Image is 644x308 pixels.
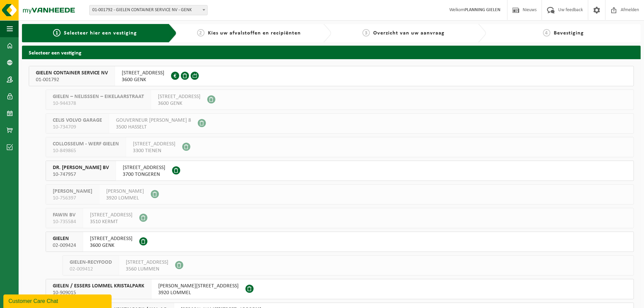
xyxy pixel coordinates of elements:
[126,259,168,266] span: [STREET_ADDRESS]
[116,124,191,131] span: 3500 HASSELT
[36,70,108,76] span: GIELEN CONTAINER SERVICE NV
[46,232,634,252] button: GIELEN 02-009424 [STREET_ADDRESS]3600 GENK
[3,293,113,308] iframe: chat widget
[208,30,301,36] span: Kies uw afvalstoffen en recipiënten
[90,235,133,242] span: [STREET_ADDRESS]
[122,76,164,83] span: 3600 GENK
[123,164,165,171] span: [STREET_ADDRESS]
[53,29,61,37] span: 1
[64,30,137,36] span: Selecteer hier een vestiging
[29,66,634,86] button: GIELEN CONTAINER SERVICE NV 01-001792 [STREET_ADDRESS]3600 GENK
[158,93,200,100] span: [STREET_ADDRESS]
[70,266,112,273] span: 02-009412
[554,30,584,36] span: Bevestiging
[53,124,102,131] span: 10-734709
[53,100,144,107] span: 10-944378
[197,29,205,37] span: 2
[53,242,76,249] span: 02-009424
[46,161,634,181] button: DR. [PERSON_NAME] BV 10-747957 [STREET_ADDRESS]3700 TONGEREN
[158,289,239,296] span: 3920 LOMMEL
[90,242,133,249] span: 3600 GENK
[158,283,239,289] span: [PERSON_NAME][STREET_ADDRESS]
[464,7,500,13] strong: PLANNING GIELEN
[53,164,109,171] span: DR. [PERSON_NAME] BV
[133,141,175,147] span: [STREET_ADDRESS]
[362,29,370,37] span: 3
[89,5,208,15] span: 01-001792 - GIELEN CONTAINER SERVICE NV - GENK
[53,212,76,218] span: FAWIN BV
[53,93,144,100] span: GIELEN – NELISSSEN – EIKELAARSTRAAT
[106,195,144,202] span: 3920 LOMMEL
[158,100,200,107] span: 3600 GENK
[53,117,102,124] span: CELIS VOLVO GARAGE
[70,259,112,266] span: GIELEN-RECYFOOD
[106,188,144,195] span: [PERSON_NAME]
[373,30,445,36] span: Overzicht van uw aanvraag
[116,117,191,124] span: GOUVERNEUR [PERSON_NAME] 8
[90,5,207,15] span: 01-001792 - GIELEN CONTAINER SERVICE NV - GENK
[53,235,76,242] span: GIELEN
[53,283,144,289] span: GIELEN / ESSERS LOMMEL KRISTALPARK
[123,171,165,178] span: 3700 TONGEREN
[46,279,634,299] button: GIELEN / ESSERS LOMMEL KRISTALPARK 10-909015 [PERSON_NAME][STREET_ADDRESS]3920 LOMMEL
[126,266,168,273] span: 3560 LUMMEN
[543,29,550,37] span: 4
[53,171,109,178] span: 10-747957
[22,46,641,59] h2: Selecteer een vestiging
[122,70,164,76] span: [STREET_ADDRESS]
[90,212,133,218] span: [STREET_ADDRESS]
[53,289,144,296] span: 10-909015
[53,188,92,195] span: [PERSON_NAME]
[53,218,76,225] span: 10-735584
[90,218,133,225] span: 3510 KERMT
[36,76,108,83] span: 01-001792
[53,195,92,202] span: 10-756397
[133,147,175,154] span: 3300 TIENEN
[53,141,119,147] span: COLLOSSEUM - WERF GIELEN
[53,147,119,154] span: 10-849865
